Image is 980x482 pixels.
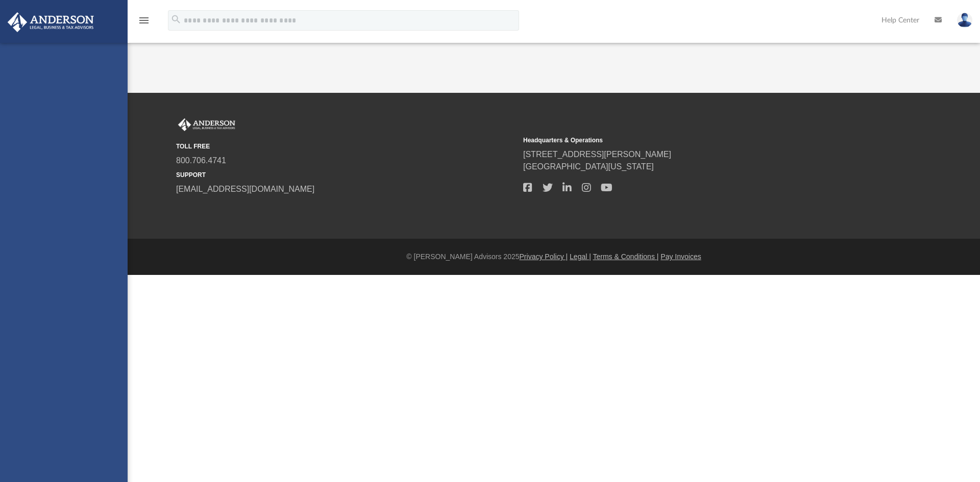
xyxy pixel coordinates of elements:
a: menu [138,19,150,27]
i: menu [138,14,150,27]
small: TOLL FREE [176,142,516,151]
a: Terms & Conditions | [593,252,659,261]
a: Pay Invoices [660,252,701,261]
img: Anderson Advisors Platinum Portal [5,12,97,32]
i: search [170,14,182,25]
small: SUPPORT [176,170,516,180]
div: © [PERSON_NAME] Advisors 2025 [128,251,980,262]
img: Anderson Advisors Platinum Portal [176,118,237,132]
img: User Pic [957,13,972,28]
a: [EMAIL_ADDRESS][DOMAIN_NAME] [176,185,314,193]
a: Privacy Policy | [520,252,568,261]
a: 800.706.4741 [176,156,226,165]
a: [STREET_ADDRESS][PERSON_NAME] [523,150,671,159]
a: Legal | [570,252,591,261]
small: Headquarters & Operations [523,136,863,145]
a: [GEOGRAPHIC_DATA][US_STATE] [523,162,654,171]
